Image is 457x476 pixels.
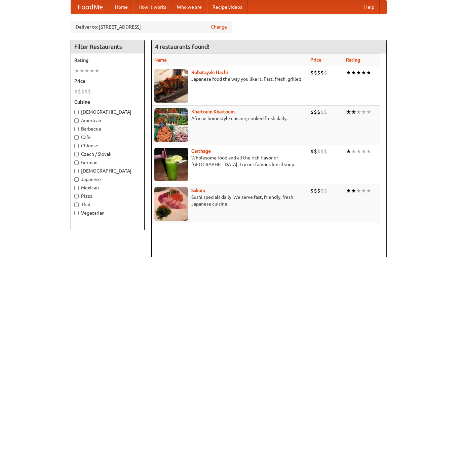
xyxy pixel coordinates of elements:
[74,151,141,157] label: Czech / Slovak
[74,117,141,124] label: American
[154,69,188,103] img: robatayaki.jpg
[74,176,141,183] label: Japanese
[74,152,79,156] input: Czech / Slovak
[154,108,188,142] img: khartoum.jpg
[346,69,351,76] li: ★
[74,135,79,140] input: Cafe
[84,88,88,95] li: $
[346,148,351,155] li: ★
[359,0,380,14] a: Help
[133,0,172,14] a: How it works
[110,0,133,14] a: Home
[154,187,188,221] img: sakura.jpg
[154,148,188,181] img: carthage.jpg
[366,148,371,155] li: ★
[74,159,141,166] label: German
[314,187,317,194] li: $
[154,194,305,207] p: Sushi specials daily. We serve fast, friendly, fresh Japanese cuisine.
[211,24,227,30] a: Change
[74,118,79,123] input: American
[356,187,361,194] li: ★
[366,187,371,194] li: ★
[314,69,317,76] li: $
[361,187,366,194] li: ★
[74,169,79,173] input: [DEMOGRAPHIC_DATA]
[74,109,141,115] label: [DEMOGRAPHIC_DATA]
[317,108,320,116] li: $
[74,203,79,207] input: Thai
[71,40,144,53] h4: Filter Restaurants
[79,67,84,74] li: ★
[324,187,327,194] li: $
[74,88,78,95] li: $
[191,70,228,75] a: Robatayaki Hachi
[74,160,79,165] input: German
[74,186,79,190] input: Mexican
[154,57,167,63] a: Name
[74,125,141,132] label: Barbecue
[71,0,110,14] a: FoodMe
[346,108,351,116] li: ★
[314,148,317,155] li: $
[74,127,79,131] input: Barbecue
[155,43,210,50] ng-pluralize: 4 restaurants found!
[356,69,361,76] li: ★
[191,188,205,193] a: Sakura
[356,108,361,116] li: ★
[320,108,324,116] li: $
[317,69,320,76] li: $
[74,110,79,114] input: [DEMOGRAPHIC_DATA]
[191,148,211,154] b: Carthage
[310,57,321,63] a: Price
[361,148,366,155] li: ★
[172,0,207,14] a: Who we are
[310,108,314,116] li: $
[207,0,247,14] a: Recipe videos
[74,99,141,105] h5: Cuisine
[361,69,366,76] li: ★
[310,187,314,194] li: $
[84,67,89,74] li: ★
[81,88,84,95] li: $
[74,193,141,199] label: Pizza
[366,69,371,76] li: ★
[324,108,327,116] li: $
[89,67,94,74] li: ★
[320,69,324,76] li: $
[314,108,317,116] li: $
[154,76,305,82] p: Japanese food the way you like it. Fast, fresh, grilled.
[351,108,356,116] li: ★
[74,142,141,149] label: Chinese
[320,187,324,194] li: $
[74,144,79,148] input: Chinese
[324,69,327,76] li: $
[154,154,305,168] p: Wholesome food and all the rich flavor of [GEOGRAPHIC_DATA]. Try our famous lentil soup.
[317,148,320,155] li: $
[74,168,141,174] label: [DEMOGRAPHIC_DATA]
[78,88,81,95] li: $
[361,108,366,116] li: ★
[74,211,79,215] input: Vegetarian
[351,187,356,194] li: ★
[366,108,371,116] li: ★
[74,78,141,84] h5: Price
[74,67,79,74] li: ★
[74,57,141,64] h5: Rating
[94,67,100,74] li: ★
[351,69,356,76] li: ★
[74,134,141,141] label: Cafe
[74,194,79,198] input: Pizza
[346,187,351,194] li: ★
[88,88,91,95] li: $
[356,148,361,155] li: ★
[191,109,235,114] a: Khartoum Khartoum
[74,177,79,182] input: Japanese
[324,148,327,155] li: $
[351,148,356,155] li: ★
[310,148,314,155] li: $
[74,210,141,216] label: Vegetarian
[346,57,360,63] a: Rating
